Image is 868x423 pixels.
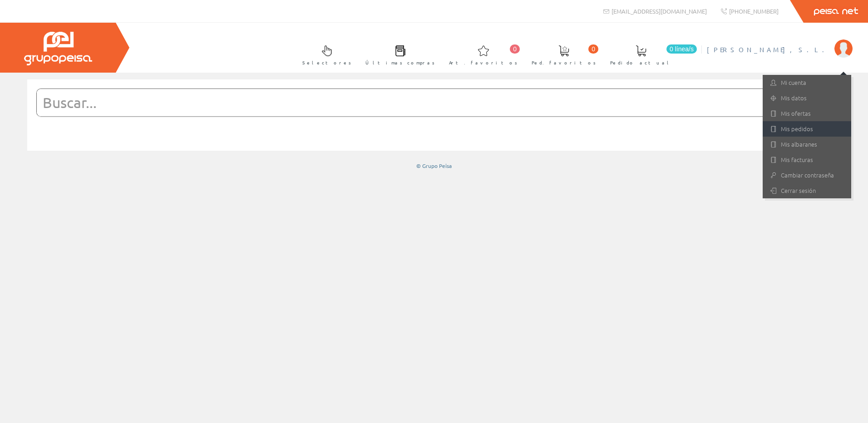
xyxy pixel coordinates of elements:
[532,58,596,67] span: Ped. favoritos
[707,45,830,54] span: [PERSON_NAME], S.L.
[302,58,351,67] span: Selectores
[449,58,518,67] span: Art. favoritos
[729,7,779,15] span: [PHONE_NUMBER]
[763,121,851,137] a: Mis pedidos
[763,106,851,121] a: Mis ofertas
[763,183,851,198] a: Cerrar sesión
[588,44,598,54] span: 0
[763,152,851,167] a: Mis facturas
[763,90,851,106] a: Mis datos
[666,44,697,54] span: 0 línea/s
[24,32,92,65] img: Grupo Peisa
[356,38,439,71] a: Últimas compras
[365,58,435,67] span: Últimas compras
[510,44,520,54] span: 0
[612,7,707,15] span: [EMAIL_ADDRESS][DOMAIN_NAME]
[27,162,841,170] div: © Grupo Peisa
[293,38,356,71] a: Selectores
[763,167,851,183] a: Cambiar contraseña
[37,89,809,116] input: Buscar...
[610,58,672,67] span: Pedido actual
[763,75,851,90] a: Mi cuenta
[763,137,851,152] a: Mis albaranes
[707,38,853,46] a: [PERSON_NAME], S.L.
